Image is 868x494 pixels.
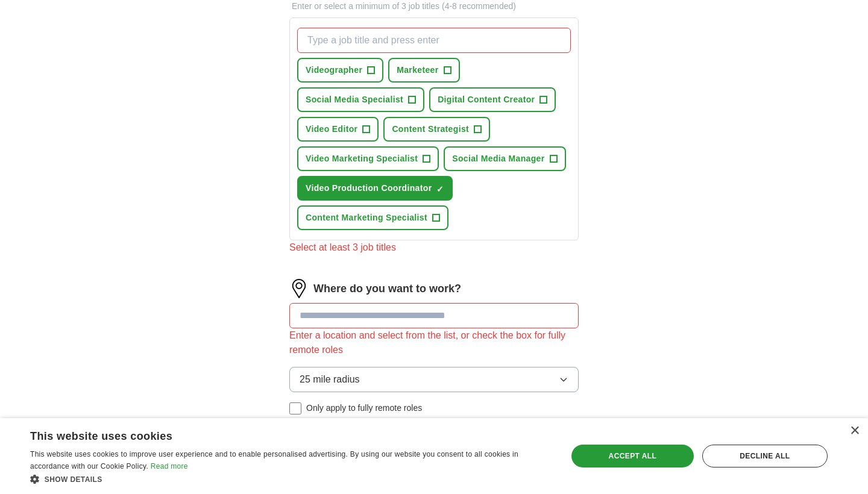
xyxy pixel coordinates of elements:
[30,450,518,471] span: This website uses cookies to improve user experience and to enable personalised advertising. By u...
[306,64,362,77] span: Videographer
[313,281,461,297] label: Where do you want to work?
[289,367,579,392] button: 25 mile radius
[297,146,439,171] button: Video Marketing Specialist
[297,87,424,112] button: Social Media Specialist
[306,182,432,195] span: Video Production Coordinator
[306,123,357,136] span: Video Editor
[289,240,579,255] div: Select at least 3 job titles
[429,87,556,112] button: Digital Content Creator
[397,64,438,77] span: Marketeer
[306,402,422,414] span: Only apply to fully remote roles
[297,58,383,83] button: Videographer
[306,93,403,106] span: Social Media Specialist
[289,279,309,298] img: location.png
[383,117,490,142] button: Content Strategist
[388,58,459,83] button: Marketeer
[306,211,427,224] span: Content Marketing Specialist
[436,184,444,194] span: ✓
[306,152,418,165] span: Video Marketing Specialist
[444,146,565,171] button: Social Media Manager
[702,445,828,467] div: Decline all
[297,176,453,201] button: Video Production Coordinator✓
[297,28,571,53] input: Type a job title and press enter
[297,205,448,230] button: Content Marketing Specialist
[289,402,301,414] input: Only apply to fully remote roles
[289,328,579,357] div: Enter a location and select from the list, or check the box for fully remote roles
[151,462,188,471] a: Read more, opens a new window
[297,117,379,142] button: Video Editor
[438,93,535,106] span: Digital Content Creator
[300,372,360,387] span: 25 mile radius
[392,123,469,136] span: Content Strategist
[452,152,544,165] span: Social Media Manager
[30,425,521,443] div: This website uses cookies
[850,427,859,436] div: Close
[45,475,102,484] span: Show details
[30,473,552,485] div: Show details
[571,445,694,467] div: Accept all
